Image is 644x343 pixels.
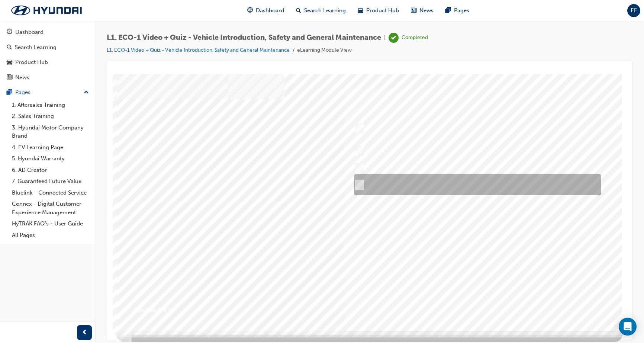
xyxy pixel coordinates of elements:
a: 7. Guaranteed Future Value [9,176,92,187]
a: 6. AD Creator [9,164,92,176]
div: Completed [402,34,428,41]
a: Connex - Digital Customer Experience Management [9,198,92,218]
span: news-icon [411,6,416,15]
a: All Pages [9,230,92,241]
span: car-icon [358,6,363,15]
span: EF [631,6,637,15]
a: Product Hub [3,55,92,69]
span: prev-icon [82,328,87,337]
span: learningRecordVerb_COMPLETE-icon [389,33,399,43]
span: Pages [454,6,469,15]
a: 5. Hyundai Warranty [9,153,92,164]
span: news-icon [7,74,12,81]
div: Search Learning [15,43,57,52]
span: Search Learning [304,6,346,15]
a: Dashboard [3,25,92,39]
a: Search Learning [3,41,92,54]
span: pages-icon [445,6,451,15]
span: Dashboard [256,6,284,15]
span: pages-icon [7,89,12,96]
span: News [419,6,434,15]
span: car-icon [7,59,12,66]
div: Question 8 of 10 [23,230,68,241]
li: eLearning Module View [297,46,352,55]
div: Open Intercom Messenger [619,318,637,336]
a: 2. Sales Training [9,110,92,122]
button: Pages [3,86,92,99]
a: search-iconSearch Learning [290,3,352,18]
span: guage-icon [247,6,253,15]
a: news-iconNews [405,3,439,18]
div: News [15,73,29,82]
a: guage-iconDashboard [241,3,290,18]
a: L1. ECO-1 Video + Quiz - Vehicle Introduction, Safety and General Maintenance [107,47,290,53]
button: EF [627,4,640,17]
span: up-icon [84,88,89,97]
span: search-icon [296,6,301,15]
img: Trak [4,3,89,18]
a: car-iconProduct Hub [352,3,405,18]
div: Dashboard [15,28,44,36]
span: Product Hub [366,6,399,15]
span: L1. ECO-1 Video + Quiz - Vehicle Introduction, Safety and General Maintenance [107,33,381,42]
a: 3. Hyundai Motor Company Brand [9,122,92,142]
span: search-icon [7,44,12,51]
a: HyTRAK FAQ's - User Guide [9,218,92,230]
div: Product Hub [15,58,48,67]
div: Pages [15,88,30,97]
button: DashboardSearch LearningProduct HubNews [3,24,92,86]
a: 1. Aftersales Training [9,99,92,111]
a: pages-iconPages [439,3,475,18]
span: | [384,33,386,42]
a: News [3,71,92,84]
span: guage-icon [7,29,12,36]
a: 4. EV Learning Page [9,142,92,153]
a: Bluelink - Connected Service [9,187,92,199]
